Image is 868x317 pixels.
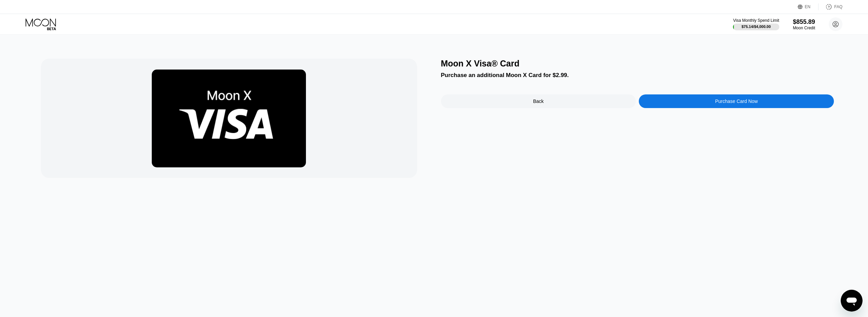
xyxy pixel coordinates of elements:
div: $855.89Moon Credit [793,18,815,30]
div: Back [441,94,636,108]
div: Purchase an additional Moon X Card for $2.99. [441,72,834,79]
div: EN [798,3,819,10]
div: EN [805,4,811,9]
div: $855.89 [793,18,815,26]
div: Moon X Visa® Card [441,59,834,69]
div: $75.14 / $4,000.00 [741,25,771,29]
div: Purchase Card Now [715,99,758,104]
div: FAQ [819,3,842,10]
div: Back [533,99,544,104]
div: Moon Credit [793,26,815,30]
div: Purchase Card Now [639,94,834,108]
div: Visa Monthly Spend Limit [733,18,779,23]
iframe: Button to launch messaging window [841,290,863,312]
div: FAQ [834,4,842,9]
div: Visa Monthly Spend Limit$75.14/$4,000.00 [733,18,779,30]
